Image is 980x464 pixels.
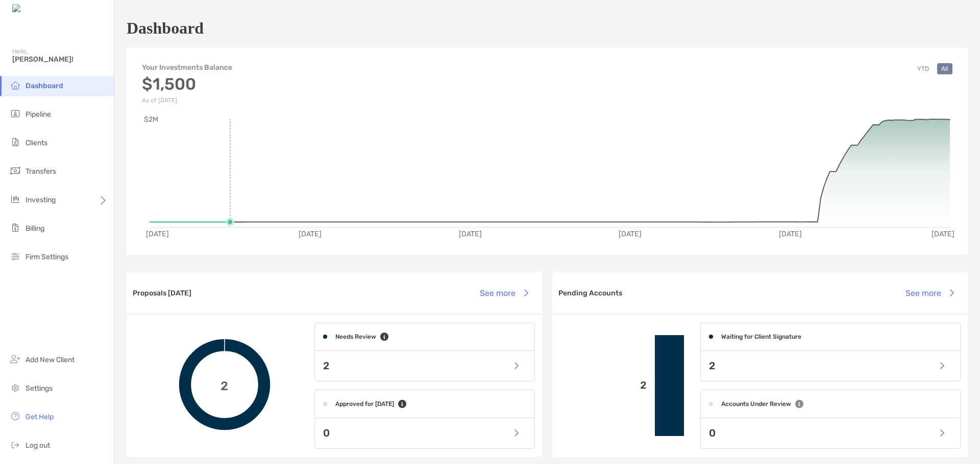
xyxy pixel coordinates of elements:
text: [DATE] [459,230,482,238]
text: [DATE] [619,230,642,238]
span: Get Help [26,413,54,421]
span: Pipeline [26,110,51,119]
span: Dashboard [26,81,63,90]
img: logout icon [9,439,21,451]
img: firm-settings icon [9,250,21,262]
span: Settings [26,384,53,393]
p: 2 [560,379,647,392]
img: add_new_client icon [9,353,21,365]
h4: Waiting for Client Signature [721,333,801,340]
img: billing icon [9,222,21,234]
img: investing icon [9,193,21,205]
img: Zoe Logo [12,4,56,14]
h4: Your Investments Balance [142,63,232,72]
span: [PERSON_NAME]! [12,55,108,64]
p: 2 [323,360,329,372]
p: 0 [709,427,716,440]
h4: Accounts Under Review [721,400,791,407]
h3: $1,500 [142,74,232,94]
img: transfers icon [9,165,21,177]
img: dashboard icon [9,79,21,91]
p: 0 [323,427,330,440]
span: Clients [26,139,47,147]
p: 2 [709,360,715,372]
button: See more [472,282,536,304]
button: All [937,63,952,74]
h4: Approved for [DATE] [335,400,394,407]
img: clients icon [9,136,21,148]
img: settings icon [9,381,21,394]
span: Billing [26,224,44,233]
text: $2M [144,115,158,124]
span: Add New Client [26,356,75,364]
span: Log out [26,441,50,450]
text: [DATE] [146,230,169,238]
p: As of [DATE] [142,97,232,104]
h4: Needs Review [335,333,376,340]
button: See more [897,282,962,304]
img: get-help icon [9,410,21,422]
img: pipeline icon [9,107,21,120]
text: [DATE] [299,230,322,238]
span: Firm Settings [26,253,68,261]
text: [DATE] [779,230,802,238]
text: [DATE] [932,230,954,238]
span: 2 [220,377,228,392]
button: YTD [913,63,933,74]
h1: Dashboard [127,19,204,38]
h3: Pending Accounts [558,289,622,297]
h3: Proposals [DATE] [133,289,191,297]
span: Investing [26,196,56,204]
span: Transfers [26,167,56,176]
